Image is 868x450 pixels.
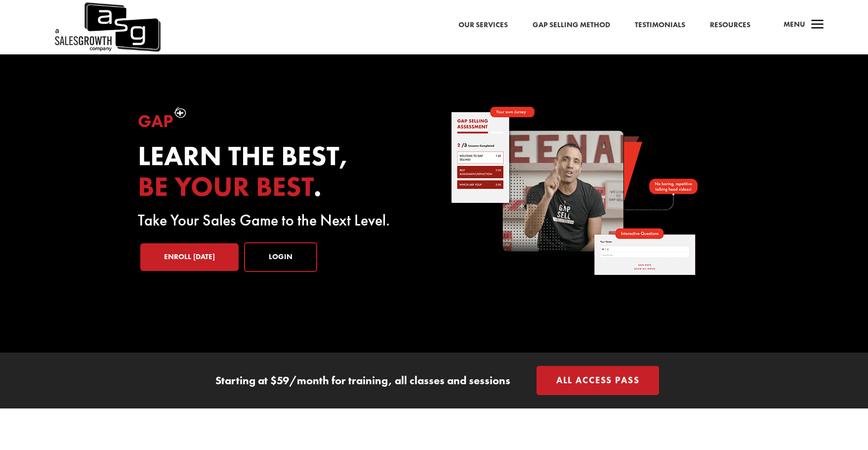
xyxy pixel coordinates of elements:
img: plus-symbol-white [174,107,186,118]
a: Login [244,242,317,272]
h2: Learn the best, . [138,141,418,207]
span: Menu [784,19,805,29]
span: be your best [138,169,314,204]
span: a [808,15,827,35]
img: self-paced-sales-course-online [451,107,698,275]
a: Enroll [DATE] [140,243,239,271]
a: Gap Selling Method [533,19,610,32]
a: All Access Pass [537,366,660,395]
span: Gap [138,110,173,133]
p: Take Your Sales Game to the Next Level. [138,215,418,226]
a: Resources [710,19,750,32]
a: Testimonials [635,19,685,32]
a: Our Services [458,19,508,32]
